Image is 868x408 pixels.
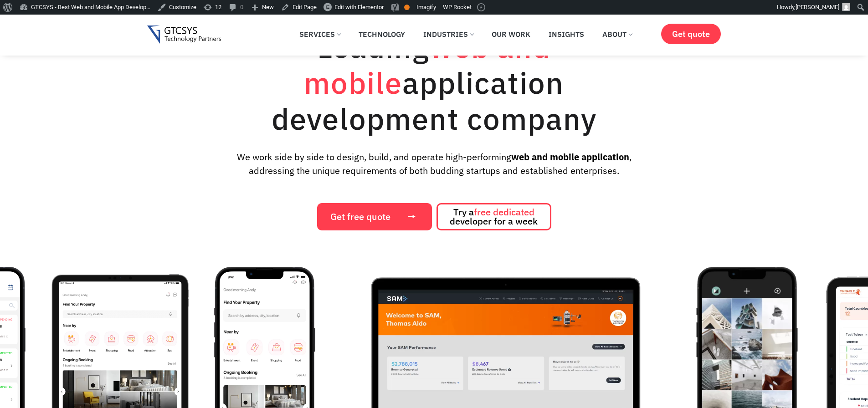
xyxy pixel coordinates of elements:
a: Industries [416,24,480,44]
a: Insights [542,24,591,44]
span: [PERSON_NAME] [796,4,839,10]
span: Get quote [672,29,710,39]
h1: Leading application development company [229,29,639,137]
span: Get free quote [330,212,390,221]
a: Get free quote [317,203,432,230]
div: OK [404,5,410,10]
img: Gtcsys logo [147,25,221,44]
strong: web and mobile application [511,151,629,163]
a: Our Work [485,24,537,44]
a: Technology [352,24,412,44]
span: Try a developer for a week [450,208,538,226]
p: We work side by side to design, build, and operate high-performing , addressing the unique requir... [221,150,646,178]
a: Services [293,24,347,44]
span: web and mobile [304,27,551,102]
a: About [596,24,639,44]
a: Get quote [661,24,721,44]
span: Edit with Elementor [334,4,384,10]
span: free dedicated [474,206,534,218]
a: Try afree dedicated developer for a week [437,203,551,230]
